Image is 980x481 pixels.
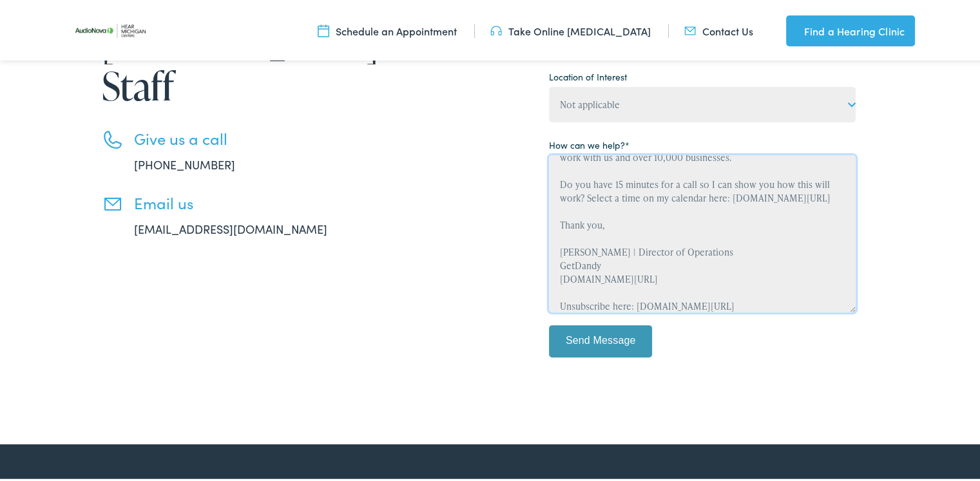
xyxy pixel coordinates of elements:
[786,13,915,44] a: Find a Hearing Clinic
[684,21,696,35] img: utility icon
[684,21,753,35] a: Contact Us
[549,68,627,81] label: Location of Interest
[318,21,329,35] img: utility icon
[786,21,798,36] img: utility icon
[134,154,235,170] a: [PHONE_NUMBER]
[134,127,366,146] h3: Give us a call
[549,136,629,149] label: How can we help?
[490,21,502,35] img: utility icon
[134,191,366,210] h3: Email us
[490,21,651,35] a: Take Online [MEDICAL_DATA]
[549,323,652,355] input: Send Message
[134,218,327,234] a: [EMAIL_ADDRESS][DOMAIN_NAME]
[318,21,457,35] a: Schedule an Appointment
